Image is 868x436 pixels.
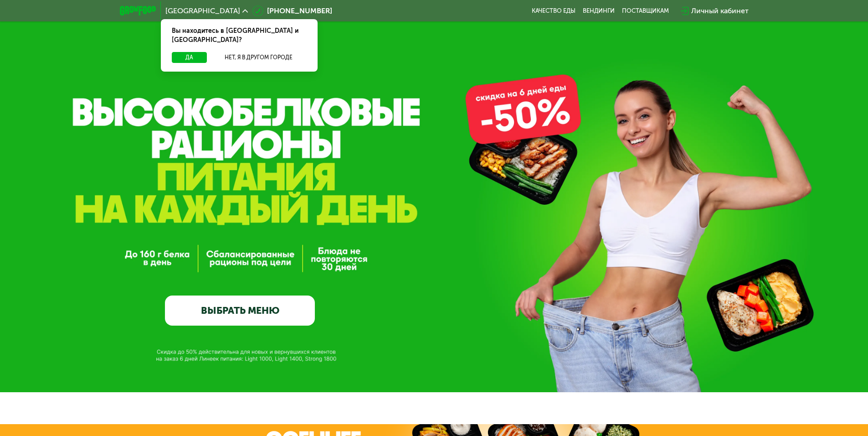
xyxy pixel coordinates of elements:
[252,5,332,16] a: [PHONE_NUMBER]
[161,19,318,52] div: Вы находитесь в [GEOGRAPHIC_DATA] и [GEOGRAPHIC_DATA]?
[532,7,575,15] a: Качество еды
[691,5,749,16] div: Личный кабинет
[211,52,307,63] button: Нет, я в другом городе
[622,7,669,15] div: поставщикам
[583,7,615,15] a: Вендинги
[172,52,207,63] button: Да
[165,296,315,326] a: ВЫБРАТЬ МЕНЮ
[165,7,240,15] span: [GEOGRAPHIC_DATA]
